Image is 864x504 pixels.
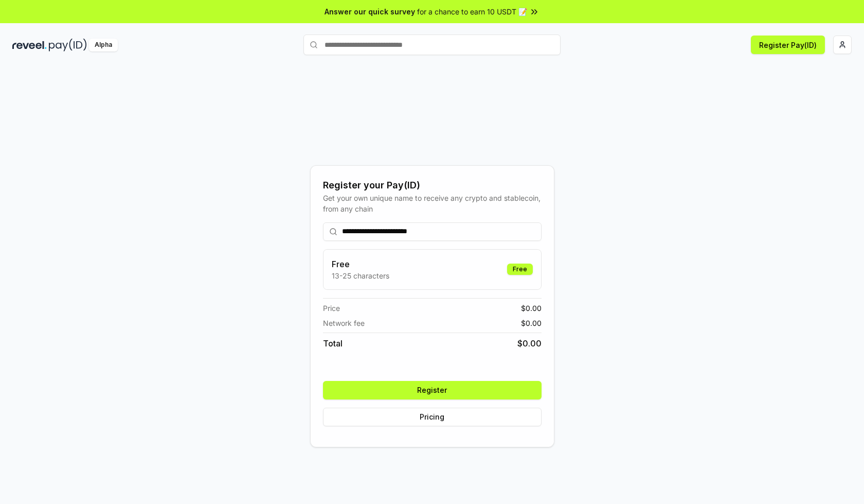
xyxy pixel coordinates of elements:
p: 13-25 characters [332,270,389,281]
span: $ 0.00 [517,337,542,350]
span: $ 0.00 [521,303,542,314]
button: Pricing [323,408,542,426]
span: Price [323,303,340,314]
h3: Free [332,258,389,270]
span: $ 0.00 [521,318,542,328]
img: pay_id [49,39,87,51]
span: Network fee [323,318,365,328]
span: for a chance to earn 10 USDT 📝 [417,6,527,17]
span: Total [323,337,343,350]
div: Alpha [89,39,118,51]
div: Free [507,264,533,275]
div: Get your own unique name to receive any crypto and stablecoin, from any chain [323,193,542,214]
span: Answer our quick survey [325,6,415,17]
button: Register [323,381,542,399]
button: Register Pay(ID) [751,36,825,54]
img: reveel_dark [12,39,47,51]
div: Register your Pay(ID) [323,178,542,193]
